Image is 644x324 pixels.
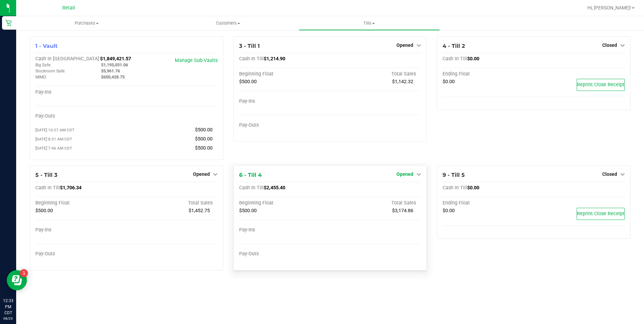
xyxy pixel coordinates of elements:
span: 4 - Till 2 [443,43,465,49]
span: Reprint Close Receipt [577,211,624,217]
iframe: Resource center unread badge [20,269,28,277]
div: Beginning Float [239,71,330,77]
div: Pay-Outs [239,122,330,128]
span: $500.00 [239,79,257,85]
span: $0.00 [467,56,479,62]
span: Opened [396,42,413,48]
span: 1 - Vault [35,43,58,49]
span: 3 - Till 1 [239,43,260,49]
span: MIMO: [35,75,47,79]
span: Purchases [16,20,157,26]
span: $1,193,031.06 [101,62,128,67]
span: 5 - Till 3 [35,172,57,178]
div: Pay-Ins [35,227,126,233]
span: Cash In Till [239,185,264,191]
div: Beginning Float [239,200,330,206]
span: Retail [62,5,75,11]
span: $1,142.32 [392,79,413,85]
p: 12:33 PM CDT [3,298,13,316]
span: $650,428.75 [101,74,125,79]
div: Pay-Ins [239,98,330,104]
span: 6 - Till 4 [239,172,262,178]
div: Total Sales [330,200,421,206]
a: Tills [299,16,440,30]
span: Reprint Close Receipt [577,82,624,88]
div: Ending Float [443,200,534,206]
span: Cash In Till [443,185,467,191]
button: Reprint Close Receipt [577,79,625,91]
span: $500.00 [195,136,213,142]
div: Pay-Outs [35,113,126,119]
div: Pay-Outs [35,251,126,257]
span: $500.00 [35,208,53,214]
span: $1,849,421.57 [100,56,131,62]
inline-svg: Retail [5,20,12,26]
span: $0.00 [443,79,455,85]
div: Total Sales [330,71,421,77]
div: Total Sales [126,200,217,206]
span: Cash In Till [239,56,264,62]
div: Pay-Ins [35,89,126,95]
a: Purchases [16,16,157,30]
div: Ending Float [443,71,534,77]
span: Hi, [PERSON_NAME]! [587,5,631,10]
span: Opened [396,171,413,177]
span: 9 - Till 5 [443,172,465,178]
p: 08/25 [3,316,13,321]
span: Cash In Till [443,56,467,62]
span: Big Safe: [35,63,51,67]
span: [DATE] 7:46 AM CDT [35,146,72,151]
span: $1,452.75 [189,208,210,214]
span: $2,455.40 [264,185,285,191]
span: $500.00 [195,127,213,133]
span: $1,214.90 [264,56,285,62]
span: $0.00 [467,185,479,191]
div: Pay-Ins [239,227,330,233]
span: [DATE] 10:27 AM CDT [35,128,74,132]
span: Customers [158,20,298,26]
a: Customers [157,16,298,30]
span: Closed [602,171,617,177]
span: Opened [193,171,210,177]
button: Reprint Close Receipt [577,208,625,220]
div: Pay-Outs [239,251,330,257]
span: $500.00 [195,145,213,151]
span: $5,961.76 [101,68,120,73]
span: Stockroom Safe: [35,69,65,73]
iframe: Resource center [7,270,27,290]
span: $0.00 [443,208,455,214]
span: Closed [602,42,617,48]
span: $3,174.86 [392,208,413,214]
a: Manage Sub-Vaults [175,58,218,63]
div: Beginning Float [35,200,126,206]
span: $1,706.34 [60,185,82,191]
span: Cash In Till [35,185,60,191]
span: Cash In [GEOGRAPHIC_DATA]: [35,56,100,62]
span: [DATE] 8:31 AM CDT [35,137,72,141]
span: $500.00 [239,208,257,214]
span: Tills [299,20,440,26]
